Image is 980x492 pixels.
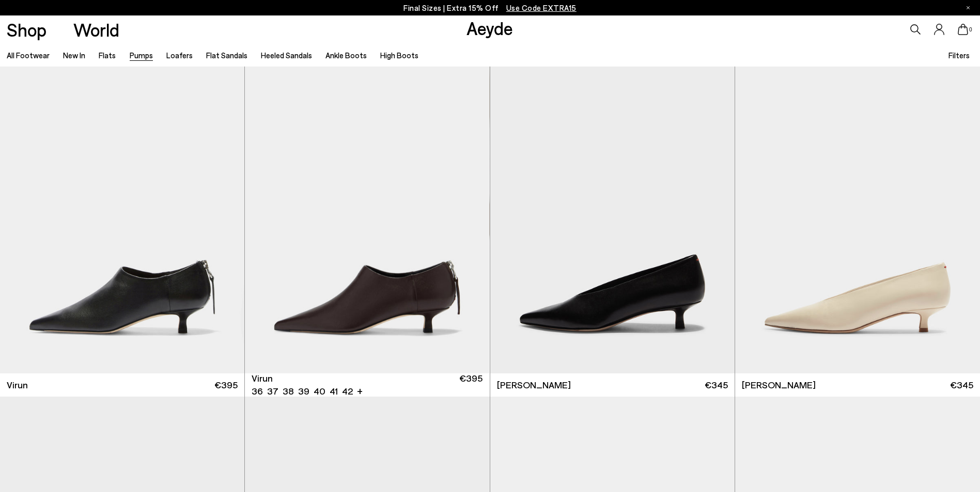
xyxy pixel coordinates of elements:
[958,24,968,35] a: 0
[403,2,577,14] p: Final Sizes | Extra 15% Off
[252,385,263,398] li: 36
[206,51,247,60] a: Flat Sandals
[7,379,28,391] span: Virun
[490,373,735,397] a: [PERSON_NAME] €345
[735,67,980,373] img: Clara Pointed-Toe Pumps
[283,385,294,398] li: 38
[489,67,734,373] img: Virun Pointed Sock Boots
[506,3,577,12] span: Navigate to /collections/ss25-final-sizes
[742,379,816,391] span: [PERSON_NAME]
[459,372,483,398] span: €395
[63,51,85,60] a: New In
[735,373,980,397] a: [PERSON_NAME] €345
[245,373,489,397] a: Virun 36 37 38 39 40 41 42 + €395
[490,67,735,373] img: Clara Pointed-Toe Pumps
[950,379,973,391] span: €345
[948,51,970,60] span: Filters
[342,385,353,398] li: 42
[314,385,325,398] li: 40
[7,51,50,60] a: All Footwear
[267,385,278,398] li: 37
[214,379,238,391] span: €395
[325,51,367,60] a: Ankle Boots
[968,27,973,32] span: 0
[497,379,571,391] span: [PERSON_NAME]
[130,51,153,60] a: Pumps
[330,385,338,398] li: 41
[489,67,734,373] div: 2 / 6
[166,51,193,60] a: Loafers
[7,21,46,39] a: Shop
[380,51,418,60] a: High Boots
[252,372,273,385] span: Virun
[252,385,350,398] ul: variant
[705,379,728,391] span: €345
[298,385,309,398] li: 39
[245,67,489,373] a: 6 / 6 1 / 6 2 / 6 3 / 6 4 / 6 5 / 6 6 / 6 1 / 6 Next slide Previous slide
[99,51,116,60] a: Flats
[357,384,363,398] li: +
[466,17,513,39] a: Aeyde
[73,21,119,39] a: World
[245,67,489,373] div: 1 / 6
[261,51,312,60] a: Heeled Sandals
[245,67,489,373] img: Virun Pointed Sock Boots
